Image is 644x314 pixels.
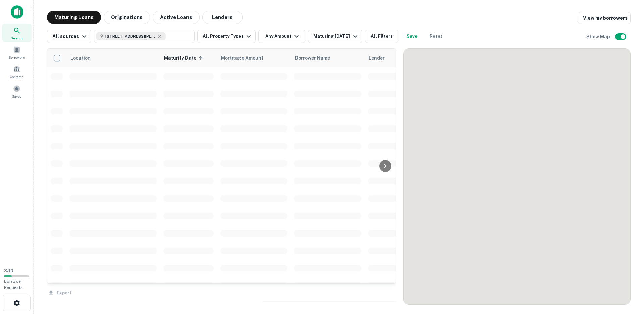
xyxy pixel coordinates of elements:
span: Contacts [10,74,23,80]
a: View my borrowers [578,12,631,24]
button: All Property Types [197,30,256,43]
span: Lender [369,54,385,62]
span: Saved [12,94,22,99]
button: Lenders [202,11,243,24]
span: Maturity Date [164,54,205,62]
th: Borrower Name [291,49,365,67]
a: Borrowers [2,43,32,61]
a: Contacts [2,63,32,81]
button: Maturing [DATE] [308,30,362,43]
button: All sources [47,30,91,43]
th: Location [66,49,160,67]
button: Any Amount [258,30,305,43]
th: Lender [365,49,472,67]
div: 0 0 [404,49,630,304]
span: 3 / 10 [4,268,13,273]
button: Active Loans [153,11,200,24]
button: Maturing Loans [47,11,101,24]
button: All Filters [365,30,398,43]
img: capitalize-icon.png [11,5,23,19]
div: All sources [52,32,88,40]
a: Search [2,24,32,42]
span: [STREET_ADDRESS][PERSON_NAME] [105,33,156,39]
button: Save your search to get updates of matches that match your search criteria. [401,30,423,43]
span: Borrower Name [295,54,330,62]
span: Borrower Requests [4,279,23,290]
div: Maturing [DATE] [313,32,359,40]
a: Saved [2,82,32,100]
button: Reset [425,30,447,43]
span: Mortgage Amount [221,54,272,62]
h6: Show Map [586,33,611,40]
span: Borrowers [9,55,25,60]
th: Maturity Date [160,49,217,67]
th: Mortgage Amount [217,49,291,67]
span: Search [11,35,23,41]
iframe: Chat Widget [610,260,644,293]
button: Originations [104,11,150,24]
span: Location [70,54,91,62]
